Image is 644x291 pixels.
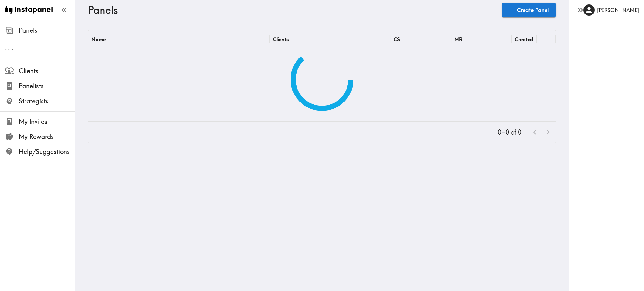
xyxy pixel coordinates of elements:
[8,44,10,52] span: .
[88,4,497,16] h3: Panels
[454,36,463,42] div: MR
[394,36,400,42] div: CS
[502,3,556,17] a: Create Panel
[19,26,75,35] span: Panels
[273,36,289,42] div: Clients
[5,44,7,52] span: .
[11,44,13,52] span: .
[19,147,75,156] span: Help/Suggestions
[19,67,75,75] span: Clients
[19,82,75,91] span: Panelists
[19,132,75,141] span: My Rewards
[597,7,639,14] h6: [PERSON_NAME]
[498,128,521,137] p: 0–0 of 0
[19,97,75,106] span: Strategists
[19,117,75,126] span: My Invites
[515,36,533,42] div: Created
[92,36,106,42] div: Name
